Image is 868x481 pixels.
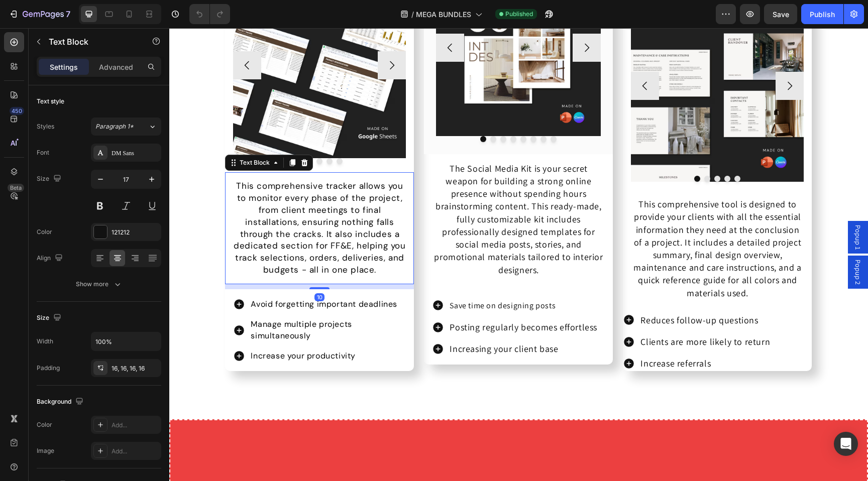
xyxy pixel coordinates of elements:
span: Increase your productivity [81,322,186,333]
p: Advanced [99,62,133,72]
button: Dot [341,108,347,114]
div: Width [37,337,53,346]
div: Font [37,148,49,157]
button: Dot [321,108,327,114]
span: Avoid forgetting important deadlines [81,271,228,281]
input: Auto [91,332,161,350]
div: Open Intercom Messenger [834,432,858,456]
button: Carousel Next Arrow [606,44,634,72]
div: Undo/Redo [189,4,230,24]
button: Dot [555,148,561,154]
button: Carousel Next Arrow [403,6,431,34]
button: Dot [361,108,367,114]
span: MEGA BUNDLES [416,9,471,20]
span: Increasing your client base [280,315,389,326]
div: Image [37,446,54,455]
span: Save time on designing posts [280,272,386,283]
iframe: Design area [169,28,868,481]
span: Manage multiple projects simultaneously [81,291,182,312]
div: Size [37,311,63,325]
button: Dot [157,130,163,136]
div: 16, 16, 16, 16 [112,364,159,373]
span: The Social Media Kit is your secret weapon for building a strong online presence without spending... [265,135,433,248]
button: Dot [371,108,377,114]
span: Paragraph 1* [95,122,134,131]
div: Show more [76,279,123,289]
button: Carousel Back Arrow [462,44,490,72]
div: 450 [10,107,24,115]
span: This comprehensive tracker allows you to monitor every phase of the project, from client meetings... [64,152,236,247]
div: Color [37,420,52,429]
span: Popup 2 [684,231,694,257]
div: Size [37,172,63,186]
div: Text style [37,97,64,106]
span: / [411,9,414,20]
button: Dot [535,148,541,154]
div: Align [37,252,65,265]
span: Published [505,10,533,19]
p: Settings [50,62,78,72]
button: Dot [381,108,387,114]
button: Save [764,4,797,24]
div: Add... [112,421,159,430]
span: Clients are more likely to return [471,308,601,319]
div: 121212 [112,228,159,237]
div: Publish [810,9,835,20]
button: Paragraph 1* [91,117,161,136]
span: Reduces follow-up questions [471,286,589,298]
div: Styles [37,122,54,131]
button: Dot [147,130,153,136]
span: Posting regularly becomes effortless [280,293,428,305]
button: Show more [37,275,161,293]
button: 7 [4,4,75,24]
button: Dot [525,148,531,154]
div: Padding [37,364,60,373]
button: Dot [331,108,337,114]
button: Publish [801,4,843,24]
button: Carousel Back Arrow [64,23,92,51]
div: DM Sans [112,149,159,158]
button: Dot [545,148,551,154]
div: Text Block [68,130,102,139]
button: Carousel Back Arrow [267,6,295,34]
span: Save [773,10,789,19]
div: 10 [145,265,155,273]
span: Increase referrals [471,329,541,341]
div: Color [37,227,52,236]
button: Dot [565,148,571,154]
p: 7 [66,8,70,20]
div: Background [37,395,85,409]
span: This comprehensive tool is designed to provide your clients with all the essential information th... [464,170,632,270]
p: Text Block [49,36,134,48]
button: Dot [311,108,317,114]
span: Popup 1 [684,197,694,221]
button: Dot [351,108,357,114]
button: Dot [167,130,173,136]
div: Add... [112,447,159,456]
button: Carousel Next Arrow [208,23,237,51]
div: Beta [8,184,24,192]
